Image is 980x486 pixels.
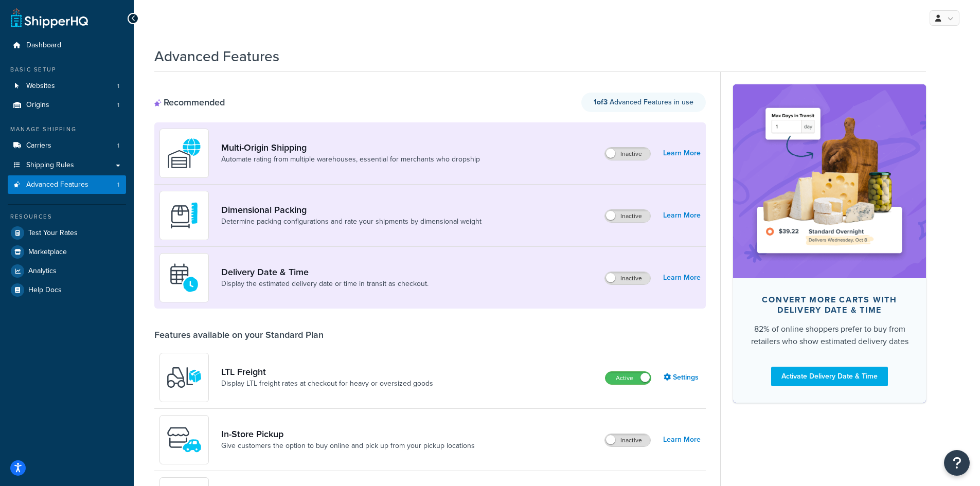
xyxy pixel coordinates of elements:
[221,279,429,289] a: Display the estimated delivery date or time in transit as checkout.
[166,422,202,458] img: wfgcfpwTIucLEAAAAASUVORK5CYII=
[8,262,126,280] a: Analytics
[26,141,51,150] span: Carriers
[117,181,119,189] span: 1
[8,212,126,221] div: Resources
[750,323,910,348] div: 82% of online shoppers prefer to buy from retailers who show estimated delivery dates
[28,229,78,238] span: Test Your Rates
[166,359,202,395] img: y79ZsPf0fXUFUhFXDzUgf+ktZg5F2+ohG75+v3d2s1D9TjoU8PiyCIluIjV41seZevKCRuEjTPPOKHJsQcmKCXGdfprl3L4q7...
[28,267,57,276] span: Analytics
[771,367,888,386] a: Activate Delivery Date & Time
[8,156,126,175] a: Shipping Rules
[605,272,650,284] label: Inactive
[221,366,433,377] a: LTL Freight
[8,96,126,115] li: Origins
[8,125,126,134] div: Manage Shipping
[28,286,62,295] span: Help Docs
[117,101,119,110] span: 1
[166,260,202,296] img: gfkeb5ejjkALwAAAABJRU5ErkJggg==
[117,82,119,91] span: 1
[154,46,279,66] h1: Advanced Features
[221,441,475,451] a: Give customers the option to buy online and pick up from your pickup locations
[8,175,126,194] li: Advanced Features
[594,97,608,107] strong: 1 of 3
[663,271,701,285] a: Learn More
[663,433,701,447] a: Learn More
[26,101,49,110] span: Origins
[8,243,126,261] a: Marketplace
[221,142,480,153] a: Multi-Origin Shipping
[8,136,126,155] a: Carriers1
[8,281,126,299] a: Help Docs
[26,181,88,189] span: Advanced Features
[8,224,126,242] a: Test Your Rates
[663,146,701,160] a: Learn More
[605,210,650,222] label: Inactive
[664,370,701,385] a: Settings
[8,175,126,194] a: Advanced Features1
[221,154,480,165] a: Automate rating from multiple warehouses, essential for merchants who dropship
[8,77,126,96] li: Websites
[8,65,126,74] div: Basic Setup
[154,329,324,340] div: Features available on your Standard Plan
[605,372,651,384] label: Active
[117,141,119,150] span: 1
[750,295,910,315] div: Convert more carts with delivery date & time
[221,379,433,389] a: Display LTL freight rates at checkout for heavy or oversized goods
[28,248,67,257] span: Marketplace
[166,135,202,171] img: WatD5o0RtDAAAAAElFTkSuQmCC
[605,148,650,160] label: Inactive
[221,428,475,440] a: In-Store Pickup
[8,36,126,55] a: Dashboard
[749,100,911,262] img: feature-image-ddt-36eae7f7280da8017bfb280eaccd9c446f90b1fe08728e4019434db127062ab4.png
[26,82,55,91] span: Websites
[221,266,429,278] a: Delivery Date & Time
[221,217,482,227] a: Determine packing configurations and rate your shipments by dimensional weight
[8,77,126,96] a: Websites1
[594,97,693,107] span: Advanced Features in use
[8,136,126,155] li: Carriers
[663,208,701,223] a: Learn More
[605,434,650,446] label: Inactive
[166,197,202,233] img: DTVBYsAAAAAASUVORK5CYII=
[221,204,482,215] a: Dimensional Packing
[944,450,970,476] button: Open Resource Center
[26,41,61,50] span: Dashboard
[154,97,225,108] div: Recommended
[26,161,74,170] span: Shipping Rules
[8,96,126,115] a: Origins1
